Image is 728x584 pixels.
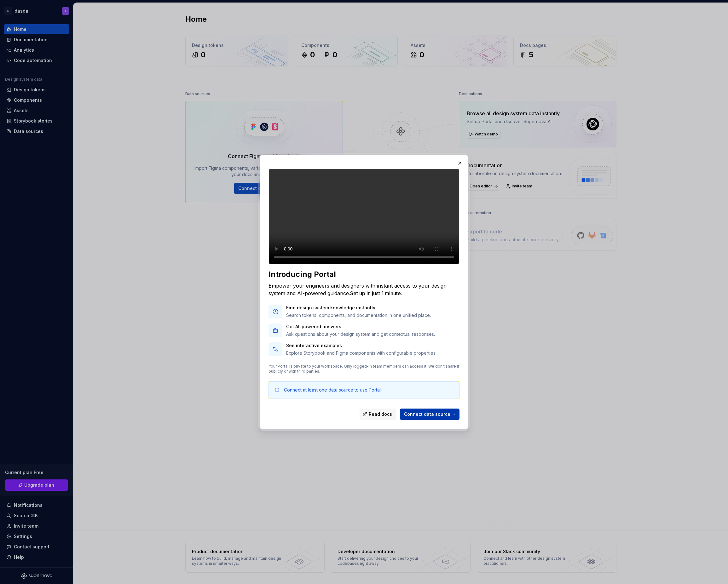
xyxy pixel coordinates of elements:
div: Introducing Portal [269,269,459,279]
span: Read docs [369,411,392,417]
p: See interactive examples [286,342,436,349]
span: Connect data source [404,411,450,417]
p: Explore Storybook and Figma components with configurable properties. [286,350,436,356]
p: Get AI-powered answers [286,323,435,330]
a: Read docs [360,409,396,420]
button: Connect data source [400,409,459,420]
p: Ask questions about your design system and get contextual responses. [286,331,435,337]
p: Find design system knowledge instantly [286,305,431,311]
div: Empower your engineers and designers with instant access to your design system and AI-powered gui... [269,282,459,297]
p: Your Portal is private to your workspace. Only logged-in team members can access it. We don't sha... [269,364,459,374]
div: Connect at least one data source to use Portal. [284,387,382,393]
span: Set up in just 1 minute. [350,290,402,296]
p: Search tokens, components, and documentation in one unified place. [286,312,431,318]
